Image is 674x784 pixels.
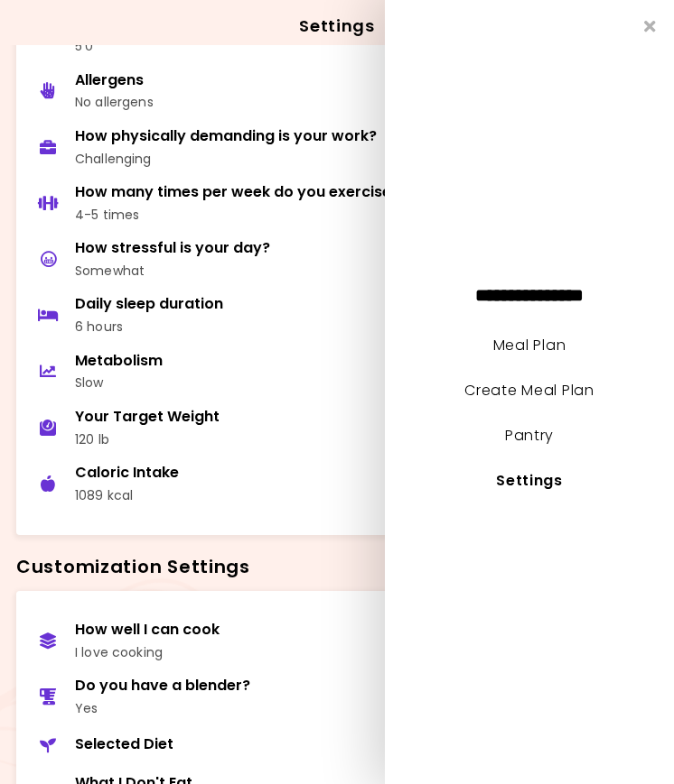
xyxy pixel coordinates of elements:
[75,408,220,427] div: Your Target Weight
[75,92,154,112] div: No allergens
[25,669,649,725] button: Do you have a blender?Yes
[16,553,658,582] h3: Customization Settings
[25,120,649,176] button: How physically demanding is your work?Challenging
[25,176,649,232] button: How many times per week do you exercise?4-5 times
[464,380,594,401] a: Create Meal Plan
[25,401,649,457] button: Your Target Weight120 lb
[75,149,377,169] div: Challenging
[25,345,649,401] button: MetabolismSlow
[505,425,554,446] a: Pantry
[493,335,566,355] a: Meal Plan
[75,735,173,754] div: Selected Diet
[75,352,163,371] div: Metabolism
[75,429,220,449] div: 120 lb
[75,485,179,505] div: 1089 kcal
[75,183,399,202] div: How many times per week do you exercise?
[75,698,250,718] div: Yes
[18,12,656,41] h2: Settings
[75,36,123,56] div: 5'0''
[25,232,649,288] button: How stressful is your day?Somewhat
[75,317,223,337] div: 6 hours
[75,71,154,90] div: Allergens
[75,205,399,225] div: 4-5 times
[75,373,163,392] div: Slow
[25,64,649,120] button: AllergensNo allergens
[75,621,220,640] div: How well I can cook
[25,457,649,512] button: Caloric Intake1089 kcal
[25,288,649,344] button: Daily sleep duration6 hours
[75,127,377,146] div: How physically demanding is your work?
[75,464,179,483] div: Caloric Intake
[75,295,223,314] div: Daily sleep duration
[496,470,563,491] a: Settings
[75,261,270,281] div: Somewhat
[644,18,656,34] i: Close
[25,613,649,669] button: How well I can cookI love cooking
[75,239,270,258] div: How stressful is your day?
[75,642,220,662] div: I love cooking
[75,677,250,696] div: Do you have a blender?
[25,726,649,767] button: Selected Diet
